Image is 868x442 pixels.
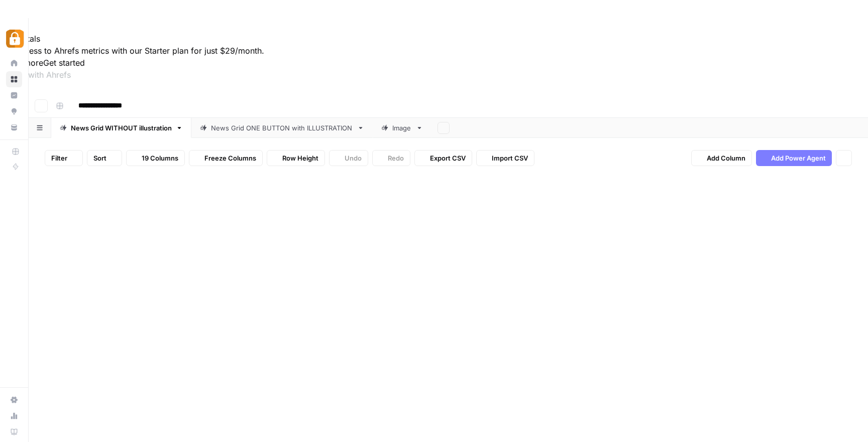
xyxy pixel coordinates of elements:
a: Learning Hub [6,424,22,440]
button: Row Height [267,150,325,166]
div: Image [392,123,412,133]
span: Undo [345,153,362,163]
span: Redo [388,153,404,163]
button: Sort [87,150,122,166]
div: News Grid WITHOUT illustration [71,123,172,133]
button: Export CSV [414,150,472,166]
span: Row Height [282,153,318,163]
button: Redo [372,150,410,166]
a: Opportunities [6,103,22,119]
a: Insights [6,87,22,103]
button: 19 Columns [126,150,185,166]
span: 19 Columns [142,153,178,163]
a: News Grid WITHOUT illustration [51,118,191,138]
button: Add Column [691,150,752,166]
button: Add Power Agent [756,150,832,166]
span: Filter [51,153,67,163]
a: Image [373,118,431,138]
button: Get started [43,57,85,69]
span: Export CSV [430,153,466,163]
button: Import CSV [476,150,534,166]
button: Filter [45,150,83,166]
div: News Grid ONE BUTTON with ILLUSTRATION [211,123,353,133]
span: Sort [93,153,106,163]
span: Add Column [707,153,745,163]
a: Your Data [6,119,22,135]
span: Add Power Agent [771,153,826,163]
a: News Grid ONE BUTTON with ILLUSTRATION [191,118,373,138]
span: Import CSV [492,153,528,163]
button: Freeze Columns [189,150,263,166]
span: Freeze Columns [204,153,256,163]
a: Usage [6,408,22,424]
button: Undo [329,150,368,166]
a: Settings [6,392,22,408]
